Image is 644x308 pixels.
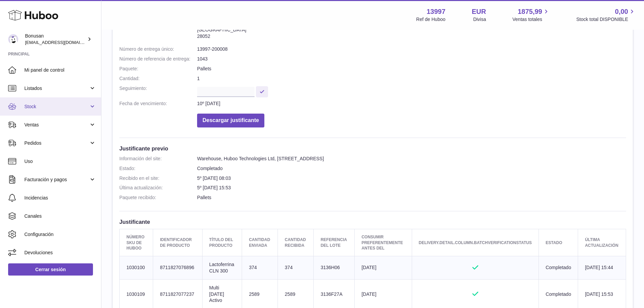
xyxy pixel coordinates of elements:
[24,85,89,92] span: Listados
[242,256,278,279] td: 374
[355,229,412,256] th: Consumir preferentemente antes del
[416,16,445,23] div: Ref de Huboo
[119,66,197,72] dt: Paquete:
[578,256,626,279] td: [DATE] 15:44
[197,175,626,182] dd: 5º [DATE] 08:03
[119,185,197,191] dt: Última actualización:
[242,229,278,256] th: Cantidad enviada
[518,7,542,16] span: 1875,99
[24,158,96,165] span: Uso
[278,229,314,256] th: Cantidad recibida
[197,100,626,107] dd: 10º [DATE]
[24,195,96,201] span: Incidencias
[539,229,578,256] th: Estado
[197,66,626,72] dd: Pallets
[119,175,197,182] dt: Recibido en el site:
[24,140,89,146] span: Pedidos
[25,33,86,46] div: Bonusan
[119,145,626,152] h3: Justificante previo
[197,56,626,62] dd: 1043
[24,231,96,238] span: Configuración
[314,256,355,279] td: 3136H06
[202,256,242,279] td: Lactoferrina CLN 300
[119,194,197,201] dt: Paquete recibido:
[24,250,96,256] span: Devoluciones
[615,7,628,16] span: 0,00
[412,229,539,256] th: delivery.detail.column.batchVerificationStatus
[512,7,550,23] a: 1875,99 Ventas totales
[472,7,486,16] strong: EUR
[355,256,412,279] td: [DATE]
[119,75,197,82] dt: Cantidad:
[539,256,578,279] td: Completado
[314,229,355,256] th: Referencia del lote
[24,122,89,128] span: Ventas
[120,229,153,256] th: Número SKU de Huboo
[197,156,626,162] dd: Warehouse, Huboo Technologies Ltd, [STREET_ADDRESS]
[202,229,242,256] th: Título del producto
[197,75,626,82] dd: 1
[119,218,626,226] h3: Justificante
[119,56,197,62] dt: Número de referencia de entrega:
[119,85,197,97] dt: Seguimiento:
[278,256,314,279] td: 374
[119,165,197,172] dt: Estado:
[197,165,626,172] dd: Completado
[153,229,202,256] th: Identificador de producto
[473,16,486,23] div: Divisa
[427,7,446,16] strong: 13997
[119,156,197,162] dt: Información del site:
[24,67,96,73] span: Mi panel de control
[119,46,197,52] dt: Número de entrega único:
[576,7,636,23] a: 0,00 Stock total DISPONIBLE
[119,100,197,107] dt: Fecha de vencimiento:
[8,263,93,276] a: Cerrar sesión
[197,185,626,191] dd: 5º [DATE] 15:53
[578,229,626,256] th: Última actualización
[8,34,18,44] img: info@bonusan.es
[24,103,89,110] span: Stock
[120,256,153,279] td: 1030100
[24,213,96,219] span: Canales
[24,176,89,183] span: Facturación y pagos
[576,16,636,23] span: Stock total DISPONIBLE
[153,256,202,279] td: 8711827076896
[25,40,99,45] span: [EMAIL_ADDRESS][DOMAIN_NAME]
[197,194,626,201] dd: Pallets
[197,114,264,127] button: Descargar justificante
[512,16,550,23] span: Ventas totales
[197,46,626,52] dd: 13997-200008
